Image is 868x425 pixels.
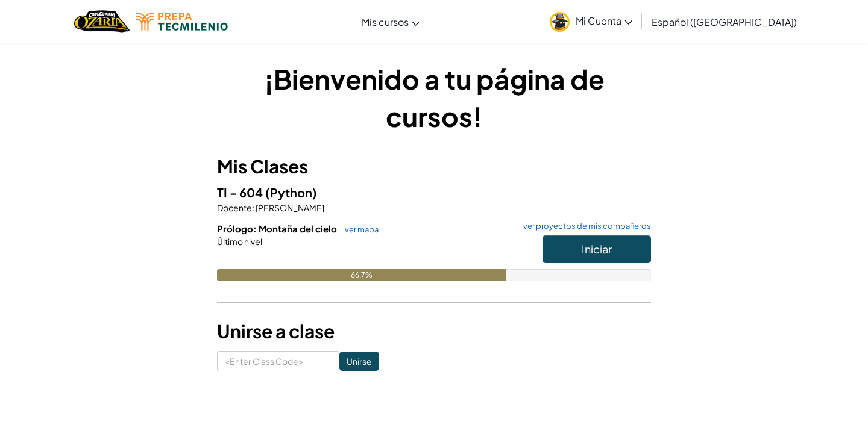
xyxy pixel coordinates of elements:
span: [PERSON_NAME] [254,202,324,213]
span: : [252,202,254,213]
span: Último nivel [217,236,262,247]
h3: Mis Clases [217,153,651,180]
span: Iniciar [582,242,612,256]
a: ver proyectos de mis compañeros [517,222,651,230]
span: Prólogo: Montaña del cielo [217,223,339,234]
a: ver mapa [339,225,379,234]
button: Iniciar [542,235,651,263]
a: Ozaria by CodeCombat logo [74,9,130,34]
a: Mis cursos [356,5,426,38]
img: avatar [550,12,570,32]
div: 66.7% [217,269,506,281]
span: Mi Cuenta [576,14,632,27]
h1: ¡Bienvenido a tu página de cursos! [217,60,651,135]
span: Docente [217,202,252,213]
input: Unirse [339,352,379,371]
span: Español ([GEOGRAPHIC_DATA]) [652,16,797,28]
span: (Python) [265,185,317,200]
span: Mis cursos [362,16,409,28]
a: Mi Cuenta [544,2,638,40]
img: Tecmilenio logo [136,13,228,31]
h3: Unirse a clase [217,318,651,345]
a: Español ([GEOGRAPHIC_DATA]) [646,5,803,38]
input: <Enter Class Code> [217,351,339,371]
span: TI - 604 [217,185,265,200]
img: Home [74,9,130,34]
